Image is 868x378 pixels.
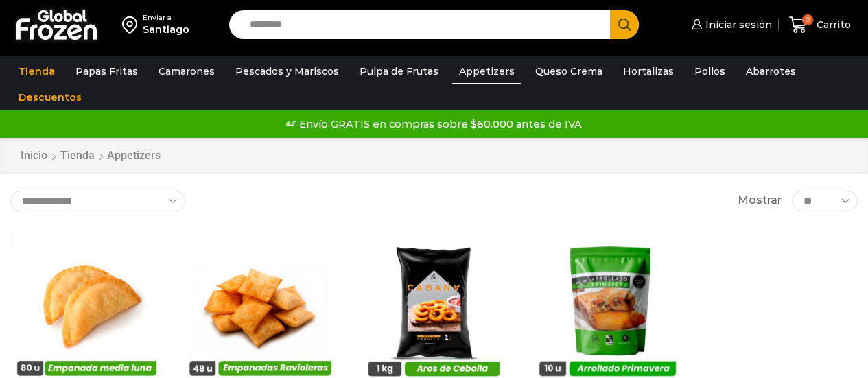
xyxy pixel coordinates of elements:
[12,84,89,110] a: Descuentos
[10,191,185,211] select: Pedido de la tienda
[528,58,609,84] a: Queso Crema
[60,148,95,164] a: Tienda
[702,18,772,32] span: Iniciar sesión
[688,58,732,84] a: Pollos
[353,58,445,84] a: Pulpa de Frutas
[20,148,48,164] a: Inicio
[452,58,521,84] a: Appetizers
[143,23,189,36] div: Santiago
[739,58,803,84] a: Abarrotes
[688,11,772,38] a: Iniciar sesión
[786,9,854,41] a: 0 Carrito
[616,58,681,84] a: Hortalizas
[122,13,143,36] img: address-field-icon.svg
[107,149,161,162] h1: Appetizers
[69,58,145,84] a: Papas Fritas
[228,58,346,84] a: Pescados y Mariscos
[813,18,851,32] span: Carrito
[738,193,782,209] span: Mostrar
[610,10,639,39] button: Search button
[143,13,189,23] div: Enviar a
[152,58,222,84] a: Camarones
[802,14,813,25] span: 0
[20,148,161,164] nav: Breadcrumb
[12,58,62,84] a: Tienda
